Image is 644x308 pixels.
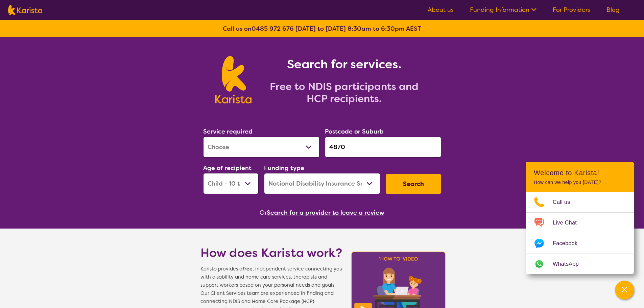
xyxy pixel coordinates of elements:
label: Postcode or Suburb [325,127,384,136]
ul: Choose channel [526,192,634,274]
a: Funding Information [470,6,536,14]
h2: Welcome to Karista! [534,169,626,177]
a: Blog [606,6,620,14]
h2: Free to NDIS participants and HCP recipients. [260,80,429,105]
img: Karista logo [215,56,252,103]
span: Call us [553,197,578,207]
span: WhatsApp [553,259,587,269]
a: For Providers [553,6,590,14]
span: Facebook [553,238,586,248]
button: Search [386,174,441,194]
label: Service required [203,127,253,136]
a: About us [428,6,454,14]
h1: Search for services. [260,56,429,72]
input: Type [325,137,441,158]
span: Live Chat [553,218,585,228]
b: free [242,266,253,272]
img: Karista logo [8,5,42,15]
button: Channel Menu [615,281,634,300]
label: Funding type [264,164,304,172]
h1: How does Karista work? [200,245,342,261]
a: Web link opens in a new tab. [526,254,634,274]
a: 0485 972 676 [252,25,294,33]
p: How can we help you [DATE]? [534,180,626,185]
div: Channel Menu [526,162,634,274]
label: Age of recipient [203,164,252,172]
b: Call us on [DATE] to [DATE] 8:30am to 6:30pm AEST [223,25,421,33]
span: Or [260,208,267,218]
button: Search for a provider to leave a review [267,208,384,218]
